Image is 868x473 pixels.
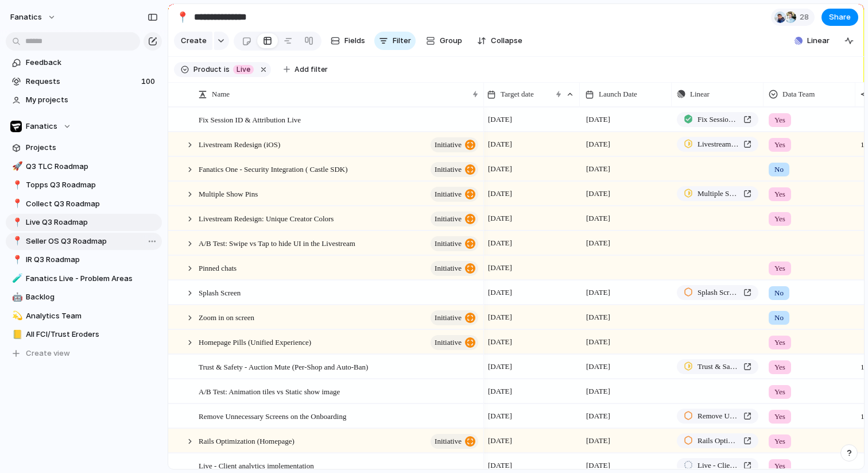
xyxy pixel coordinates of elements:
a: 🧪Fanatics Live - Problem Areas [6,270,162,287]
span: Livestream Redesign: Unique Creator Colors [199,211,334,225]
span: Fix Session ID & Attribution Live [697,114,739,125]
button: initiative [431,310,478,325]
span: initiative [435,310,462,326]
span: [DATE] [485,113,515,126]
button: Linear [790,32,834,49]
span: Target date [501,89,534,100]
div: 📍Live Q3 Roadmap [6,214,162,231]
a: 📍Collect Q3 Roadmap [6,195,162,213]
a: Remove Unnecessary Screens on the Onboarding [677,409,758,424]
button: Add filter [277,61,335,78]
div: 📒 [12,328,20,341]
a: Requests100 [6,73,162,90]
span: Livestream Redesign (iOS and Android) [697,139,739,150]
span: Yes [774,263,785,274]
span: is [224,64,230,75]
span: initiative [435,236,462,252]
button: initiative [431,236,478,251]
button: 📍 [10,254,22,266]
a: 📒All FCI/Trust Eroders [6,326,162,343]
span: Yes [774,411,785,422]
span: Add filter [294,64,328,75]
span: Multiple Show Pins [199,187,258,200]
a: Trust & Safety - Auction Mute (Per-Shop and Auto-Ban) [677,359,758,374]
span: Yes [774,139,785,151]
span: [DATE] [485,335,515,349]
span: [DATE] [583,211,613,225]
a: Splash Screen [677,285,758,300]
span: Splash Screen [697,287,739,298]
div: 📍 [12,197,20,210]
span: Filter [393,35,411,47]
a: 📍Topps Q3 Roadmap [6,176,162,194]
span: [DATE] [583,187,613,201]
a: 💫Analytics Team [6,307,162,325]
a: 🤖Backlog [6,289,162,306]
button: initiative [431,335,478,350]
button: Fanatics [6,118,162,135]
span: [DATE] [485,261,515,275]
span: All FCI/Trust Eroders [26,329,158,340]
span: [DATE] [485,187,515,201]
button: Group [420,32,468,50]
button: 📍 [10,198,22,210]
span: Q3 TLC Roadmap [26,161,158,172]
span: My projects [26,94,158,106]
button: Fields [326,32,370,50]
div: 📍 [176,9,189,25]
button: initiative [431,137,478,152]
span: Pinned chats [199,261,237,274]
span: 28 [800,11,812,23]
span: No [774,287,784,299]
span: Requests [26,76,138,87]
span: initiative [435,433,462,449]
span: [DATE] [485,409,515,423]
span: [DATE] [583,113,613,126]
span: Group [440,35,462,47]
span: Linear [690,89,710,100]
a: 📍Seller OS Q3 Roadmap [6,233,162,250]
span: Name [212,89,230,100]
span: [DATE] [583,310,613,324]
span: Fanatics One - Security Integration ( Castle SDK) [199,162,348,175]
span: Yes [774,337,785,348]
span: initiative [435,211,462,227]
a: Live - Client analytics implementation [677,458,758,473]
span: Trust & Safety - Auction Mute (Per-Shop and Auto-Ban) [199,360,368,373]
span: [DATE] [485,286,515,299]
span: No [774,312,784,324]
button: 📍 [10,179,22,191]
span: fanatics [10,11,42,23]
span: Yes [774,386,785,398]
button: Create view [6,345,162,362]
span: [DATE] [485,211,515,225]
span: Data Team [782,89,815,100]
button: Create [174,32,212,50]
span: A/B Test: Swipe vs Tap to hide UI in the Livestream [199,236,355,249]
button: Filter [374,32,416,50]
button: 📍 [173,8,192,26]
div: 🤖 [12,291,20,304]
span: 100 [141,76,157,87]
span: [DATE] [485,459,515,472]
button: 📍 [10,236,22,247]
span: Remove Unnecessary Screens on the Onboarding [199,409,346,422]
div: 📍 [12,253,20,267]
button: Collapse [472,32,527,50]
button: Live [231,63,256,76]
a: My projects [6,91,162,109]
span: Analytics Team [26,310,158,322]
span: [DATE] [485,360,515,374]
span: A/B Test: Animation tiles vs Static show image [199,384,340,398]
span: Seller OS Q3 Roadmap [26,236,158,247]
span: Live Q3 Roadmap [26,217,158,228]
span: [DATE] [485,137,515,151]
div: 💫 [12,309,20,322]
span: Yes [774,213,785,225]
span: [DATE] [485,236,515,250]
span: Yes [774,362,785,373]
span: Yes [774,460,785,472]
button: 🤖 [10,291,22,303]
